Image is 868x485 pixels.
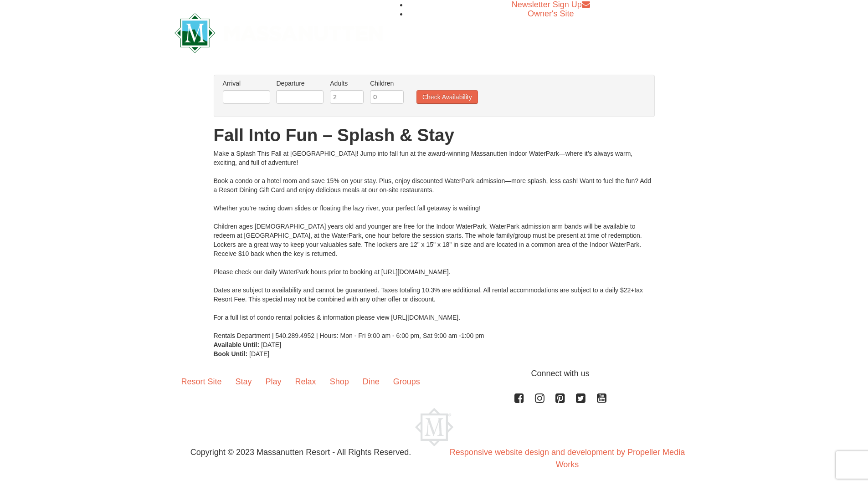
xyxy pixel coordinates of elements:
[214,149,655,340] div: Make a Splash This Fall at [GEOGRAPHIC_DATA]! Jump into fall fun at the award-winning Massanutten...
[223,79,270,88] label: Arrival
[330,79,364,88] label: Adults
[356,368,386,396] a: Dine
[175,13,383,53] img: Massanutten Resort Logo
[175,368,229,396] a: Resort Site
[175,21,383,42] a: Massanutten Resort
[323,368,356,396] a: Shop
[229,368,259,396] a: Stay
[261,341,281,348] span: [DATE]
[168,446,434,459] p: Copyright © 2023 Massanutten Resort - All Rights Reserved.
[249,350,269,357] span: [DATE]
[259,368,288,396] a: Play
[386,368,427,396] a: Groups
[450,448,685,469] a: Responsive website design and development by Propeller Media Works
[276,79,324,88] label: Departure
[416,90,478,104] button: Check Availability
[528,9,574,18] a: Owner's Site
[214,350,248,357] strong: Book Until:
[214,341,260,348] strong: Available Until:
[370,79,404,88] label: Children
[214,126,655,144] h1: Fall Into Fun – Splash & Stay
[415,408,453,446] img: Massanutten Resort Logo
[175,368,694,380] p: Connect with us
[288,368,323,396] a: Relax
